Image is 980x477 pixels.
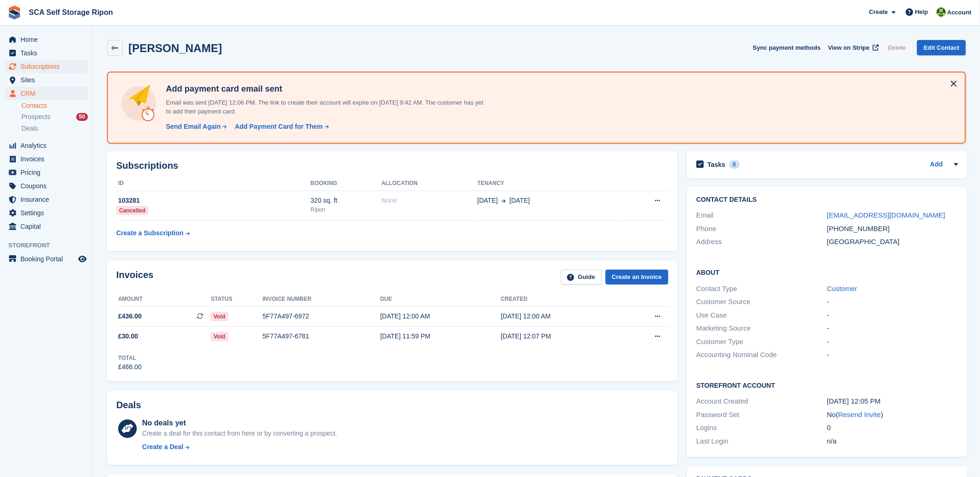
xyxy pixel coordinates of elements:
[116,176,311,191] th: ID
[381,176,477,191] th: Allocation
[836,411,884,418] span: ( )
[162,84,488,94] h4: Add payment card email sent
[937,7,946,17] img: Kelly Neesham
[5,87,88,100] a: menu
[380,311,501,321] div: [DATE] 12:00 AM
[116,270,153,285] h2: Invoices
[696,224,827,234] div: Phone
[162,98,488,116] p: Email was sent [DATE] 12:06 PM. The link to create their account will expire on [DATE] 9:42 AM. T...
[118,311,142,321] span: £436.00
[839,411,881,418] a: Resend Invite
[77,253,88,265] a: Preview store
[707,160,726,169] h2: Tasks
[231,122,330,132] a: Add Payment Card for Them
[696,210,827,221] div: Email
[561,270,602,285] a: Guide
[20,139,76,152] span: Analytics
[696,297,827,307] div: Customer Source
[827,224,958,234] div: [PHONE_NUMBER]
[696,380,958,390] h2: Storefront Account
[116,228,184,238] div: Create a Subscription
[128,42,222,54] h2: [PERSON_NAME]
[825,40,881,55] a: View on Stripe
[5,46,88,60] a: menu
[696,423,827,433] div: Logins
[20,152,76,166] span: Invoices
[116,400,141,411] h2: Deals
[20,179,76,192] span: Coupons
[827,396,958,407] div: [DATE] 12:05 PM
[5,139,88,152] a: menu
[21,113,50,121] span: Prospects
[827,323,958,334] div: -
[5,166,88,179] a: menu
[501,311,621,321] div: [DATE] 12:00 AM
[21,101,88,110] a: Contacts
[696,284,827,294] div: Contact Type
[380,292,501,307] th: Due
[696,396,827,407] div: Account Created
[142,417,337,429] div: No deals yet
[262,292,380,307] th: Invoice number
[827,237,958,247] div: [GEOGRAPHIC_DATA]
[477,196,498,205] span: [DATE]
[21,124,38,133] span: Deals
[827,423,958,433] div: 0
[381,196,477,205] div: None
[25,5,117,20] a: SCA Self Storage Ripon
[142,429,337,438] div: Create a deal for this contact from here or by converting a prospect.
[915,7,928,17] span: Help
[696,310,827,321] div: Use Case
[477,176,617,191] th: Tenancy
[696,267,958,277] h2: About
[729,160,740,169] div: 0
[211,332,228,341] span: Void
[20,87,76,100] span: CRM
[827,410,958,420] div: No
[827,211,945,219] a: [EMAIL_ADDRESS][DOMAIN_NAME]
[20,166,76,179] span: Pricing
[827,337,958,347] div: -
[20,220,76,233] span: Capital
[311,196,382,205] div: 320 sq. ft
[7,6,21,20] img: stora-icon-8386f47178a22dfd0bd8f6a31ec36ba5ce8667c1dd55bd0f319d3a0aa187defe.svg
[696,196,958,204] h2: Contact Details
[119,84,159,123] img: add-payment-card-4dbda4983b697a7845d177d07a5d71e8a16f1ec00487972de202a45f1e8132f5.svg
[947,8,972,17] span: Account
[262,311,380,321] div: 5F77A497-6972
[5,206,88,219] a: menu
[827,350,958,360] div: -
[827,436,958,447] div: n/a
[606,270,669,285] a: Create an Invoice
[20,46,76,60] span: Tasks
[696,323,827,334] div: Marketing Source
[116,206,148,215] div: Cancelled
[211,292,262,307] th: Status
[235,122,323,132] div: Add Payment Card for Them
[5,220,88,233] a: menu
[211,312,228,321] span: Void
[116,160,668,171] h2: Subscriptions
[118,362,142,372] div: £466.00
[166,122,221,132] div: Send Email Again
[21,124,88,133] a: Deals
[20,252,76,265] span: Booking Portal
[510,196,530,205] span: [DATE]
[118,354,142,362] div: Total
[501,292,621,307] th: Created
[8,241,93,250] span: Storefront
[311,205,382,214] div: Ripon
[696,237,827,247] div: Address
[696,337,827,347] div: Customer Type
[827,285,857,292] a: Customer
[116,196,311,205] div: 103281
[311,176,382,191] th: Booking
[5,33,88,46] a: menu
[20,193,76,206] span: Insurance
[76,113,88,121] div: 50
[753,40,821,55] button: Sync payment methods
[116,292,211,307] th: Amount
[501,331,621,341] div: [DATE] 12:07 PM
[869,7,888,17] span: Create
[21,112,88,122] a: Prospects 50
